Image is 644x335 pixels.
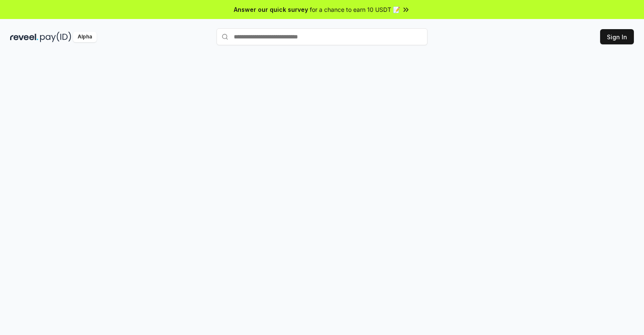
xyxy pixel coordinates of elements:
[234,5,308,14] span: Answer our quick survey
[40,32,71,42] img: pay_id
[600,29,634,44] button: Sign In
[310,5,400,14] span: for a chance to earn 10 USDT 📝
[10,32,38,42] img: reveel_dark
[73,32,97,42] div: Alpha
